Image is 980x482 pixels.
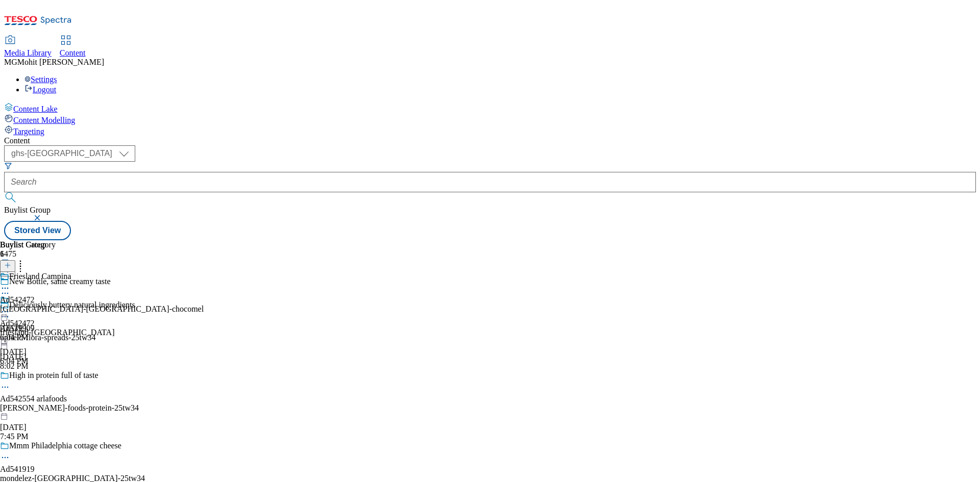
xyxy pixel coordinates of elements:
[4,221,71,240] button: Stored View
[4,48,52,57] span: Media Library
[4,125,976,136] a: Targeting
[13,105,58,113] span: Content Lake
[4,172,976,192] input: Search
[4,103,976,114] a: Content Lake
[4,206,51,214] span: Buylist Group
[13,127,44,136] span: Targeting
[13,116,75,124] span: Content Modelling
[4,114,976,125] a: Content Modelling
[24,85,56,94] a: Logout
[9,441,121,450] div: Mmm Philadelphia cottage cheese
[24,75,57,84] a: Settings
[60,36,86,58] a: Content
[4,136,976,145] div: Content
[4,36,52,58] a: Media Library
[17,58,104,66] span: Mohit [PERSON_NAME]
[9,272,71,281] div: Friesland Campina
[60,48,86,57] span: Content
[4,162,12,170] svg: Search Filters
[9,371,99,380] div: High in protein full of taste
[4,58,17,66] span: MG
